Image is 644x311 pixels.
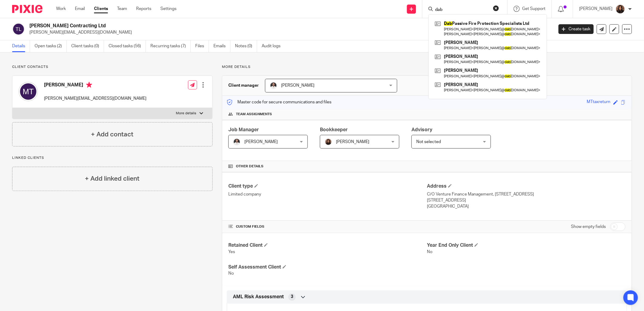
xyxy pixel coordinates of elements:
[558,24,594,34] a: Create task
[12,5,42,13] img: Pixie
[176,111,196,116] p: More details
[325,138,332,145] img: Headshot.jpg
[228,271,234,276] span: No
[579,6,612,12] p: [PERSON_NAME]
[91,130,133,139] h4: + Add contact
[233,138,240,145] img: dom%20slack.jpg
[29,29,549,35] p: [PERSON_NAME][EMAIL_ADDRESS][DOMAIN_NAME]
[320,127,348,132] span: Bookkeeper
[235,40,257,52] a: Notes (0)
[427,197,626,203] p: [STREET_ADDRESS]
[94,6,108,12] a: Clients
[44,82,146,89] h4: [PERSON_NAME]
[236,164,263,169] span: Other details
[150,40,191,52] a: Recurring tasks (7)
[571,224,606,230] label: Show empty fields
[427,203,626,209] p: [GEOGRAPHIC_DATA]
[228,242,427,249] h4: Retained Client
[213,40,230,52] a: Emails
[109,40,146,52] a: Closed tasks (56)
[71,40,104,52] a: Client tasks (0)
[160,6,176,12] a: Settings
[29,23,445,29] h2: [PERSON_NAME] Contracting Ltd
[56,6,66,12] a: Work
[222,65,632,69] p: More details
[587,99,610,106] div: MTtaxreturn
[434,7,489,13] input: Search
[228,264,427,270] h4: Self Assessment Client
[227,99,331,105] p: Master code for secure communications and files
[136,6,151,12] a: Reports
[262,40,285,52] a: Audit logs
[615,4,625,14] img: Headshot.jpg
[35,40,67,52] a: Open tasks (2)
[85,174,139,183] h4: + Add linked client
[233,294,284,300] span: AML Risk Assessment
[228,250,235,254] span: Yes
[281,83,314,88] span: [PERSON_NAME]
[12,65,213,69] p: Client contacts
[12,23,25,35] img: svg%3E
[416,140,441,144] span: Not selected
[493,5,499,11] button: Clear
[427,242,626,249] h4: Year End Only Client
[411,127,432,132] span: Advisory
[12,155,213,160] p: Linked clients
[228,191,427,197] p: Limited company
[117,6,127,12] a: Team
[270,82,277,89] img: dom%20slack.jpg
[228,183,427,189] h4: Client type
[427,183,626,189] h4: Address
[18,82,38,101] img: svg%3E
[86,82,92,88] i: Primary
[236,112,272,117] span: Team assignments
[427,250,432,254] span: No
[336,140,369,144] span: [PERSON_NAME]
[44,95,146,102] p: [PERSON_NAME][EMAIL_ADDRESS][DOMAIN_NAME]
[244,140,278,144] span: [PERSON_NAME]
[195,40,209,52] a: Files
[75,6,85,12] a: Email
[522,7,545,11] span: Get Support
[228,127,259,132] span: Job Manager
[291,294,293,300] span: 3
[427,191,626,197] p: C/O Venture Finance Management, [STREET_ADDRESS]
[12,40,30,52] a: Details
[228,224,427,229] h4: CUSTOM FIELDS
[228,82,259,89] h3: Client manager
